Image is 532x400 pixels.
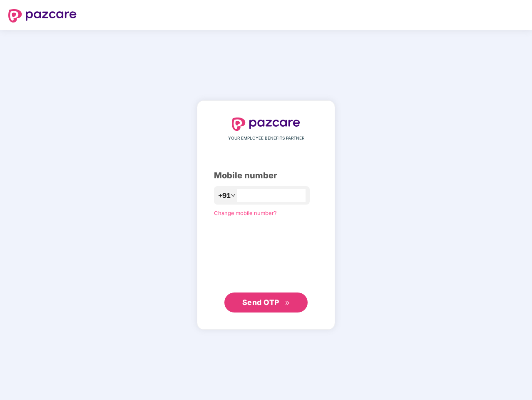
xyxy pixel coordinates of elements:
button: Send OTPdouble-right [224,292,308,312]
a: Change mobile number? [214,210,277,216]
span: double-right [285,300,290,306]
span: YOUR EMPLOYEE BENEFITS PARTNER [228,135,304,142]
span: +91 [218,190,231,201]
div: Mobile number [214,169,318,182]
img: logo [8,9,77,22]
img: logo [232,117,300,131]
span: down [231,193,236,198]
span: Send OTP [242,298,279,307]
